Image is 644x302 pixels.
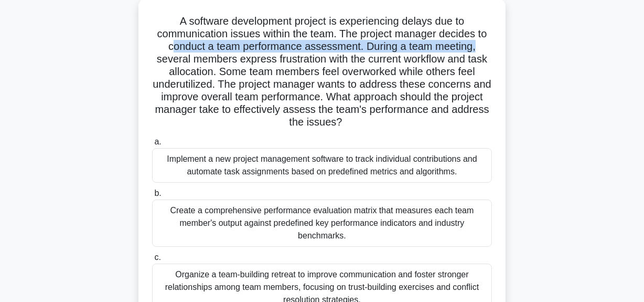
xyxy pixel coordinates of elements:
[152,200,492,247] div: Create a comprehensive performance evaluation matrix that measures each team member's output agai...
[152,148,492,183] div: Implement a new project management software to track individual contributions and automate task a...
[151,15,493,129] h5: A software development project is experiencing delays due to communication issues within the team...
[154,189,161,197] span: b.
[154,253,160,262] span: c.
[154,137,161,146] span: a.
